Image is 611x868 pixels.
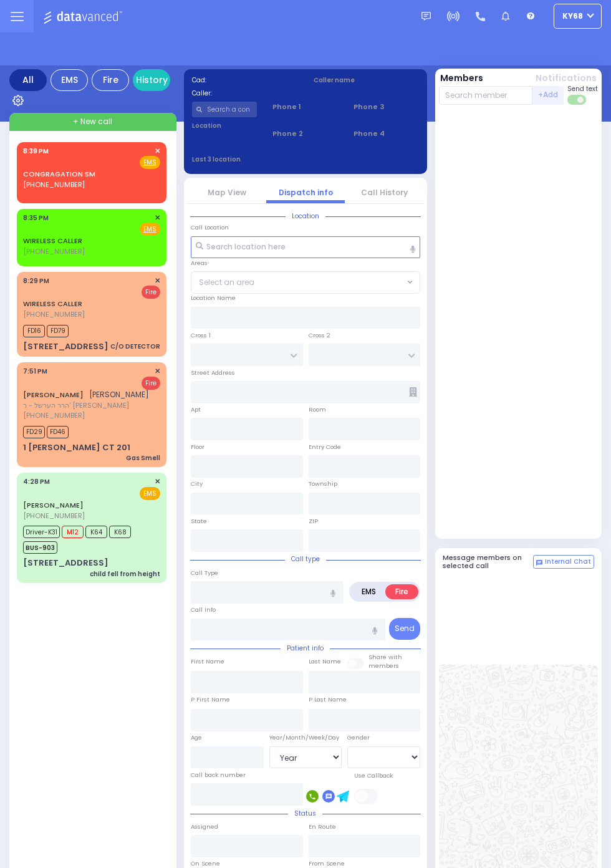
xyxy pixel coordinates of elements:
div: Gas Smell [126,453,160,463]
div: C/O DETECTOR [110,342,160,351]
img: Logo [43,9,126,24]
span: ✕ [155,213,160,223]
span: [PHONE_NUMBER] [23,246,85,256]
span: FD16 [23,325,45,337]
span: K64 [85,526,107,538]
label: Street Address [191,369,235,377]
label: Call Location [191,223,229,232]
label: ZIP [309,517,318,526]
label: Assigned [191,822,218,831]
span: Fire [142,377,160,390]
span: FD29 [23,426,45,438]
label: Room [309,405,326,414]
img: message.svg [421,12,431,21]
span: ✕ [155,476,160,487]
label: Last 3 location [192,155,306,164]
button: Notifications [536,72,597,85]
label: Floor [191,443,204,451]
a: [PERSON_NAME] [23,390,84,400]
span: Status [288,809,322,818]
span: M12 [62,526,84,538]
label: Cross 1 [191,331,211,340]
span: Phone 3 [354,102,419,112]
label: Location [192,121,257,130]
div: child fell from height [90,569,160,579]
span: BUS-903 [23,541,57,554]
span: Fire [142,286,160,299]
button: Members [440,72,483,85]
label: Last Name [309,657,341,666]
span: Send text [567,84,598,94]
span: 4:28 PM [23,477,50,486]
a: [PERSON_NAME] [23,500,84,510]
a: WIRELESS CALLER [23,299,82,309]
label: Call Type [191,569,218,577]
span: ✕ [155,276,160,286]
span: ✕ [155,366,160,377]
div: [STREET_ADDRESS] [23,340,108,353]
label: State [191,517,207,526]
label: P Last Name [309,695,347,704]
h5: Message members on selected call [443,554,534,570]
span: FD46 [47,426,69,438]
div: [STREET_ADDRESS] [23,557,108,569]
span: Location [286,211,325,221]
span: 8:39 PM [23,147,49,156]
img: comment-alt.png [536,560,542,566]
label: City [191,480,203,488]
label: On Scene [191,859,220,868]
span: Patient info [281,644,330,653]
input: Search a contact [192,102,257,117]
span: ky68 [562,11,583,22]
label: Gender [347,733,370,742]
label: P First Name [191,695,230,704]
a: CONGRAGATION SM [23,169,95,179]
label: Cross 2 [309,331,330,340]
label: Areas [191,259,208,268]
span: + New call [73,116,112,127]
span: K68 [109,526,131,538]
input: Search member [439,86,533,105]
label: First Name [191,657,224,666]
label: Entry Code [309,443,341,451]
span: Other building occupants [409,387,417,397]
div: 1 [PERSON_NAME] CT 201 [23,441,130,454]
label: Call back number [191,771,246,779]
span: [PHONE_NUMBER] [23,410,85,420]
u: EMS [143,224,156,234]
label: Caller name [314,75,420,85]
label: Call Info [191,605,216,614]
label: Cad: [192,75,298,85]
small: Share with [368,653,402,661]
span: Internal Chat [545,557,591,566]
span: 8:29 PM [23,276,49,286]
button: Internal Chat [533,555,594,569]
div: EMS [51,69,88,91]
div: Year/Month/Week/Day [269,733,342,742]
span: Phone 4 [354,128,419,139]
label: EMS [352,584,386,599]
div: All [9,69,47,91]
span: [PERSON_NAME] [89,389,149,400]
a: Map View [208,187,246,198]
a: Call History [361,187,408,198]
span: Phone 1 [272,102,338,112]
label: Apt [191,405,201,414]
span: [PHONE_NUMBER] [23,309,85,319]
a: History [133,69,170,91]
a: Dispatch info [279,187,333,198]
span: 7:51 PM [23,367,47,376]
span: [PHONE_NUMBER] [23,180,85,190]
span: Call type [285,554,326,564]
span: Phone 2 [272,128,338,139]
label: Fire [385,584,418,599]
label: Turn off text [567,94,587,106]
label: From Scene [309,859,345,868]
label: Caller: [192,89,298,98]
span: Select an area [199,277,254,288]
span: [PHONE_NUMBER] [23,511,85,521]
label: Township [309,480,337,488]
label: Location Name [191,294,236,302]
label: Age [191,733,202,742]
span: Driver-K31 [23,526,60,538]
